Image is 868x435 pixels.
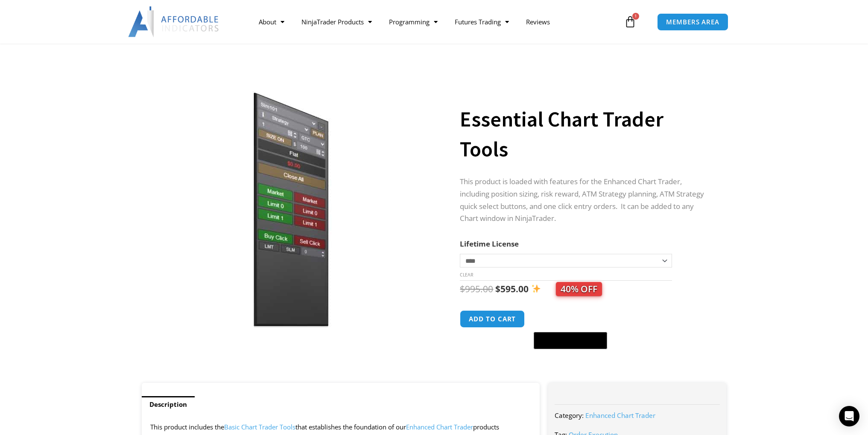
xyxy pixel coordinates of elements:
span: Category: [555,411,584,420]
a: Enhanced Chart Trader [406,423,473,431]
p: This product is loaded with features for the Enhanced Chart Trader, including position sizing, ri... [460,176,709,225]
a: Programming [380,12,446,32]
span: 40% OFF [556,282,602,296]
button: Buy with GPay [534,332,607,349]
iframe: Secure express checkout frame [532,309,609,329]
a: Description [142,396,195,413]
a: 1 [611,9,649,34]
span: 1 [632,13,639,20]
img: Essential Chart Trader Tools | Affordable Indicators – NinjaTrader [154,91,428,327]
a: NinjaTrader Products [293,12,380,32]
button: Add to cart [460,310,525,328]
iframe: PayPal Message 1 [460,355,709,362]
span: $ [460,283,465,295]
a: About [250,12,293,32]
h1: Essential Chart Trader Tools [460,104,709,164]
img: ✨ [532,284,541,293]
a: Enhanced Chart Trader [585,411,655,420]
div: Open Intercom Messenger [839,406,859,426]
a: MEMBERS AREA [657,13,728,31]
a: Clear options [460,272,473,278]
img: LogoAI | Affordable Indicators – NinjaTrader [128,6,220,37]
bdi: 595.00 [495,283,529,295]
a: Futures Trading [446,12,517,32]
label: Lifetime License [460,239,519,249]
nav: Menu [250,12,622,32]
a: Reviews [517,12,558,32]
span: $ [495,283,500,295]
a: Basic Chart Trader Tools [224,423,295,431]
span: MEMBERS AREA [666,19,719,25]
bdi: 995.00 [460,283,493,295]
